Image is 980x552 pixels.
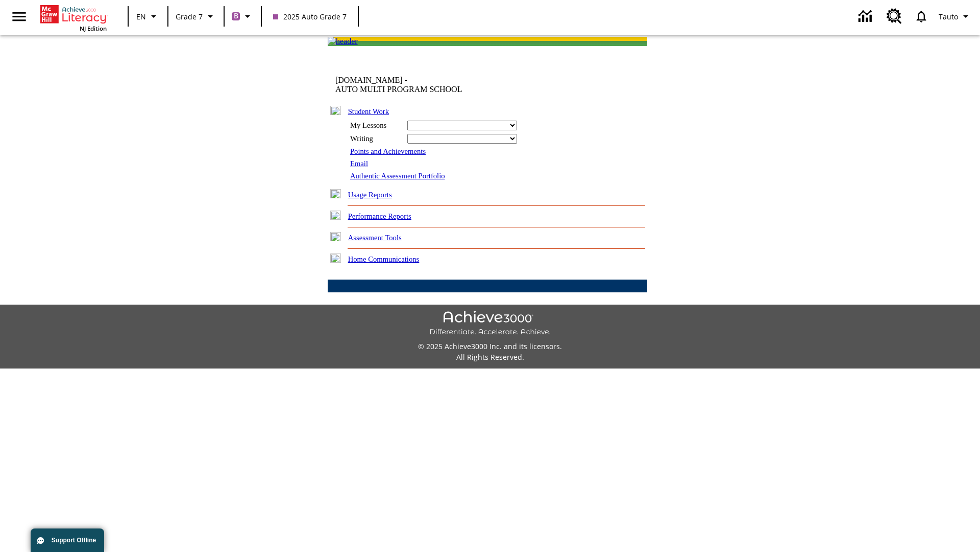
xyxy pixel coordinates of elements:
span: Grade 7 [176,11,203,22]
span: EN [136,11,146,22]
img: plus.gif [330,254,341,263]
span: Tauto [939,11,958,22]
a: Authentic Assessment Portfolio [350,172,445,180]
div: Home [40,3,107,32]
button: Support Offline [31,528,104,552]
img: plus.gif [330,232,341,241]
td: [DOMAIN_NAME] - [335,76,523,94]
button: Boost Class color is purple. Change class color [228,7,258,26]
span: NJ Edition [80,25,107,32]
a: Performance Reports [348,212,411,220]
a: Assessment Tools [348,234,402,242]
a: Data Center [852,3,880,31]
a: Email [350,159,368,168]
a: Resource Center, Will open in new tab [880,3,908,30]
button: Profile/Settings [935,7,976,26]
div: Writing [350,134,401,143]
img: minus.gif [330,106,341,115]
span: B [234,10,238,22]
img: plus.gif [330,211,341,220]
a: Points and Achievements [350,147,426,155]
button: Open side menu [4,2,34,32]
nobr: AUTO MULTI PROGRAM SCHOOL [335,85,462,94]
span: 2025 Auto Grade 7 [273,11,347,22]
img: plus.gif [330,189,341,198]
a: Usage Reports [348,191,392,199]
a: Notifications [908,3,935,30]
img: header [328,37,358,46]
img: Achieve3000 Differentiate Accelerate Achieve [429,311,551,337]
a: Home Communications [348,255,420,263]
a: Student Work [348,107,389,116]
button: Grade: Grade 7, Select a grade [171,7,220,26]
span: Support Offline [52,537,96,544]
div: My Lessons [350,121,401,130]
button: Language: EN, Select a language [132,7,164,26]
